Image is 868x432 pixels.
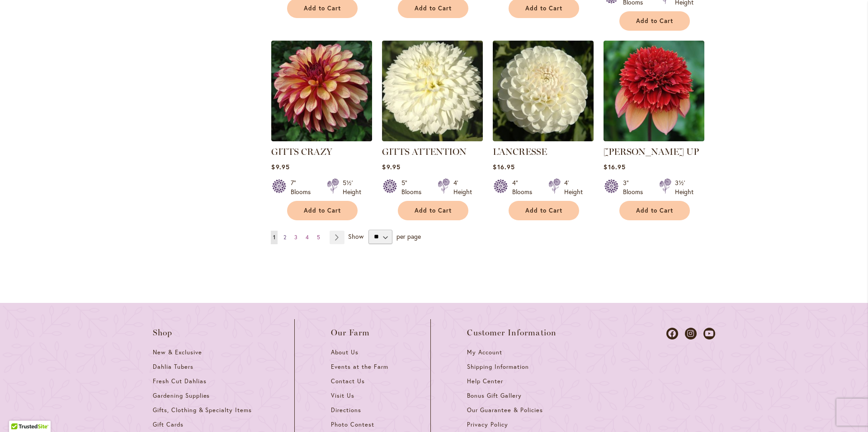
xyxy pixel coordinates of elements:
[604,135,704,143] a: GITTY UP
[331,348,359,356] span: About Us
[525,207,562,214] span: Add to Cart
[493,41,594,141] img: L'ANCRESSE
[666,328,678,339] a: Dahlias on Facebook
[331,406,361,414] span: Directions
[493,163,514,171] span: $16.95
[317,234,320,241] span: 5
[382,135,483,143] a: GITTS ATTENTION
[306,234,309,241] span: 4
[303,231,311,244] a: 4
[304,207,341,214] span: Add to Cart
[291,178,316,196] div: 7" Blooms
[509,201,579,220] button: Add to Cart
[283,234,286,241] span: 2
[271,163,289,171] span: $9.95
[271,135,372,143] a: Gitts Crazy
[331,328,370,337] span: Our Farm
[382,163,400,171] span: $9.95
[153,421,184,428] span: Gift Cards
[153,406,252,414] span: Gifts, Clothing & Specialty Items
[382,146,467,157] a: GITTS ATTENTION
[415,207,452,214] span: Add to Cart
[512,178,538,196] div: 4" Blooms
[153,363,193,371] span: Dahlia Tubers
[453,178,472,196] div: 4' Height
[348,232,363,240] span: Show
[401,178,427,196] div: 5" Blooms
[493,135,594,143] a: L'ANCRESSE
[294,234,297,241] span: 3
[619,11,690,31] button: Add to Cart
[493,146,547,157] a: L'ANCRESSE
[153,392,210,399] span: Gardening Supplies
[153,328,173,337] span: Shop
[292,231,300,244] a: 3
[564,178,583,196] div: 4' Height
[604,163,625,171] span: $16.95
[703,328,715,339] a: Dahlias on Youtube
[331,363,388,371] span: Events at the Farm
[396,232,421,240] span: per page
[636,17,673,25] span: Add to Cart
[525,5,562,12] span: Add to Cart
[315,231,322,244] a: 5
[331,421,374,428] span: Photo Contest
[467,377,503,385] span: Help Center
[604,41,704,141] img: GITTY UP
[636,207,673,214] span: Add to Cart
[415,5,452,12] span: Add to Cart
[467,392,521,399] span: Bonus Gift Gallery
[153,377,207,385] span: Fresh Cut Dahlias
[398,201,468,220] button: Add to Cart
[304,5,341,12] span: Add to Cart
[685,328,697,339] a: Dahlias on Instagram
[331,392,354,399] span: Visit Us
[619,201,690,220] button: Add to Cart
[604,146,699,157] a: [PERSON_NAME] UP
[287,201,358,220] button: Add to Cart
[271,41,372,141] img: Gitts Crazy
[623,178,648,196] div: 3" Blooms
[467,406,542,414] span: Our Guarantee & Policies
[7,400,32,425] iframe: Launch Accessibility Center
[675,178,693,196] div: 3½' Height
[467,363,528,371] span: Shipping Information
[467,348,502,356] span: My Account
[153,348,202,356] span: New & Exclusive
[271,146,332,157] a: GITTS CRAZY
[281,231,288,244] a: 2
[467,328,557,337] span: Customer Information
[467,421,508,428] span: Privacy Policy
[331,377,365,385] span: Contact Us
[343,178,361,196] div: 5½' Height
[273,234,275,241] span: 1
[382,41,483,141] img: GITTS ATTENTION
